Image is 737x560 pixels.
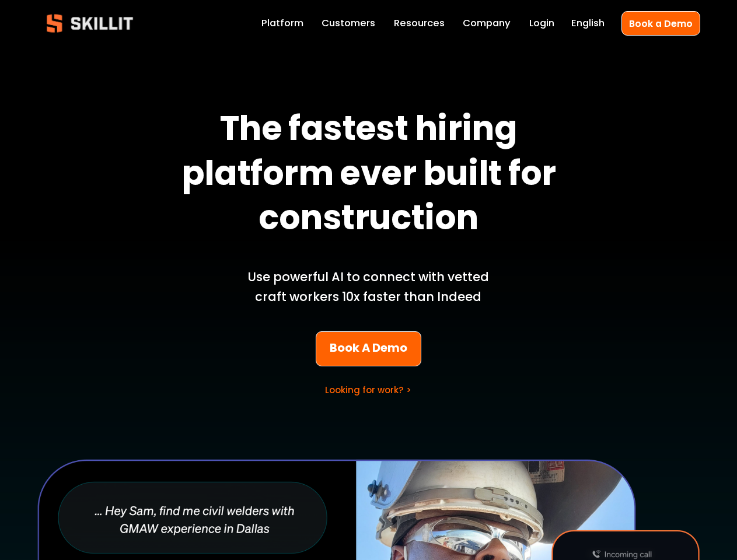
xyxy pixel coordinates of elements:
a: Company [463,15,511,32]
p: Use powerful AI to connect with vetted craft workers 10x faster than Indeed [232,267,505,307]
strong: The fastest hiring platform ever built for construction [181,103,563,250]
a: Login [529,15,554,32]
a: Book A Demo [316,331,421,366]
div: language picker [571,15,605,32]
a: Book a Demo [621,11,700,35]
span: English [571,16,605,31]
a: Looking for work? > [325,384,411,396]
a: Customers [322,15,375,32]
a: folder dropdown [394,15,445,32]
a: Platform [261,15,303,32]
img: Skillit [37,6,143,41]
span: Resources [394,16,445,31]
